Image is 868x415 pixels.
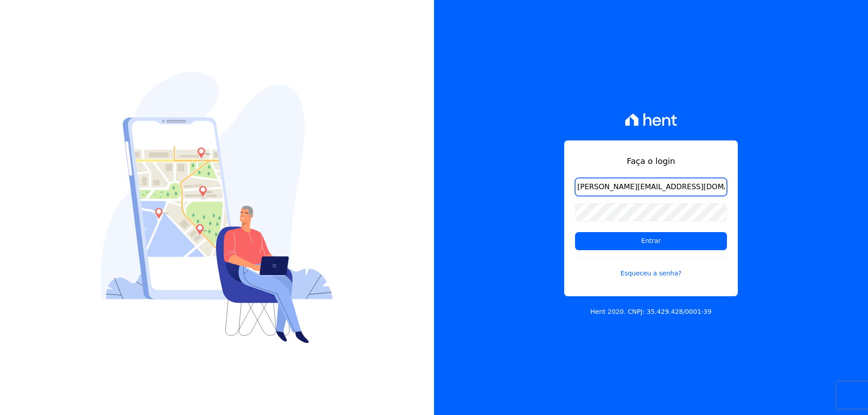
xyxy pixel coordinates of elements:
[575,257,727,278] a: Esqueceu a senha?
[575,155,727,167] h1: Faça o login
[575,232,727,250] input: Entrar
[101,72,333,343] img: Login
[575,178,727,196] input: Email
[590,307,712,317] p: Hent 2020. CNPJ: 35.429.428/0001-39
